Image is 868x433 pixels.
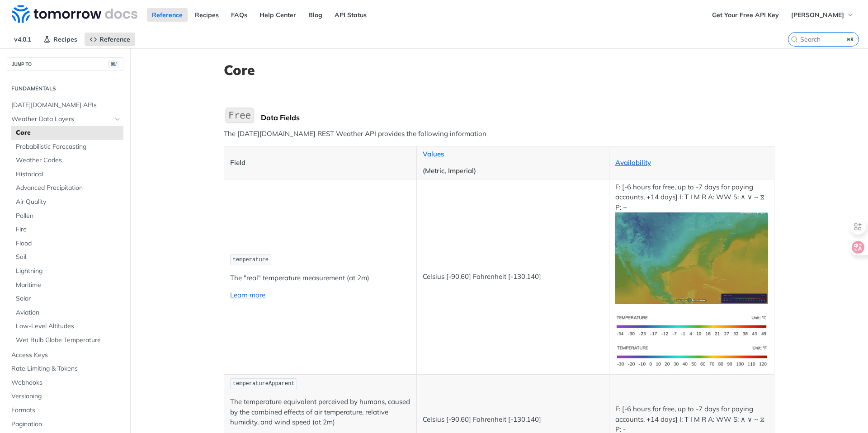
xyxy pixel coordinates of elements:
[615,158,651,167] a: Availability
[114,116,121,123] button: Hide subpages for Weather Data Layers
[7,113,123,126] a: Weather Data LayersHide subpages for Weather Data Layers
[791,36,798,43] svg: Search
[11,154,123,167] a: Weather Codes
[16,322,121,331] span: Low-Level Altitudes
[11,195,123,209] a: Air Quality
[7,376,123,390] a: Webhooks
[11,334,123,347] a: Wet Bulb Globe Temperature
[791,11,844,19] span: [PERSON_NAME]
[423,272,603,282] p: Celsius [-90,60] Fahrenheit [-130,140]
[11,364,121,373] span: Rate Limiting & Tokens
[16,198,121,207] span: Air Quality
[16,142,121,151] span: Probabilistic Forecasting
[230,291,265,299] a: Learn more
[7,85,123,93] h2: Fundamentals
[423,150,444,158] a: Values
[845,35,856,44] kbd: ⌘K
[226,8,252,22] a: FAQs
[7,404,123,417] a: Formats
[233,381,295,387] span: temperatureApparent
[53,35,77,43] span: Recipes
[615,182,768,304] p: F: [-6 hours for free, up to -7 days for paying accounts, +14 days] I: T I M R A: WW S: ∧ ∨ ~ ⧖ P: +
[16,336,121,345] span: Wet Bulb Globe Temperature
[7,99,123,112] a: [DATE][DOMAIN_NAME] APIs
[16,170,121,179] span: Historical
[615,321,768,329] span: Expand image
[16,184,121,193] span: Advanced Precipitation
[108,61,118,68] span: ⌘/
[11,140,123,154] a: Probabilistic Forecasting
[615,351,768,360] span: Expand image
[11,168,123,181] a: Historical
[11,209,123,223] a: Pollen
[255,8,301,22] a: Help Center
[230,273,410,283] p: The "real" temperature measurement (at 2m)
[147,8,188,22] a: Reference
[423,166,603,176] p: (Metric, Imperial)
[11,320,123,333] a: Low-Level Altitudes
[9,33,36,46] span: v4.0.1
[7,390,123,403] a: Versioning
[7,57,123,71] button: JUMP TO⌘/
[16,212,121,221] span: Pollen
[190,8,224,22] a: Recipes
[99,35,130,43] span: Reference
[423,414,603,425] p: Celsius [-90,60] Fahrenheit [-130,140]
[16,239,121,248] span: Flood
[7,362,123,376] a: Rate Limiting & Tokens
[261,113,774,122] div: Data Fields
[11,406,121,415] span: Formats
[16,225,121,234] span: Fire
[16,294,121,303] span: Solar
[11,306,123,320] a: Aviation
[11,264,123,278] a: Lightning
[330,8,372,22] a: API Status
[16,267,121,276] span: Lightning
[12,5,137,23] img: Tomorrow.io Weather API Docs
[11,351,121,360] span: Access Keys
[11,378,121,387] span: Webhooks
[11,223,123,236] a: Fire
[230,158,410,168] p: Field
[7,418,123,431] a: Pagination
[38,33,82,46] a: Recipes
[11,292,123,306] a: Solar
[16,281,121,290] span: Maritime
[16,308,121,317] span: Aviation
[11,420,121,429] span: Pagination
[11,101,121,110] span: [DATE][DOMAIN_NAME] APIs
[16,156,121,165] span: Weather Codes
[11,126,123,140] a: Core
[615,254,768,262] span: Expand image
[11,250,123,264] a: Soil
[707,8,784,22] a: Get Your Free API Key
[11,181,123,195] a: Advanced Precipitation
[11,237,123,250] a: Flood
[16,128,121,137] span: Core
[11,392,121,401] span: Versioning
[786,8,859,22] button: [PERSON_NAME]
[11,278,123,292] a: Maritime
[224,129,774,139] p: The [DATE][DOMAIN_NAME] REST Weather API provides the following information
[85,33,135,46] a: Reference
[11,115,112,124] span: Weather Data Layers
[230,397,410,428] p: The temperature equivalent perceived by humans, caused by the combined effects of air temperature...
[7,348,123,362] a: Access Keys
[233,257,269,263] span: temperature
[224,62,774,78] h1: Core
[16,253,121,262] span: Soil
[303,8,327,22] a: Blog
